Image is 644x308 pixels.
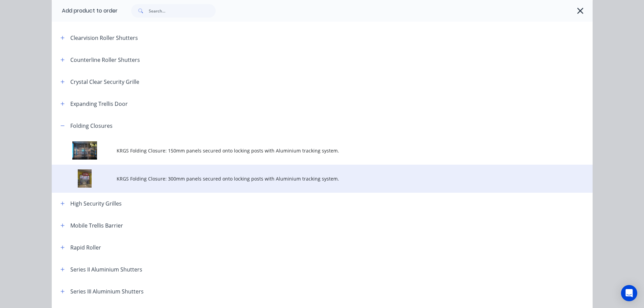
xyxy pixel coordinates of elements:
[70,287,144,295] div: Series III Aluminium Shutters
[70,243,101,252] div: Rapid Roller
[70,100,128,108] div: Expanding Trellis Door
[70,34,138,42] div: Clearvision Roller Shutters
[70,221,123,230] div: Mobile Trellis Barrier
[70,199,122,208] div: High Security Grilles
[117,175,497,182] span: KRGS Folding Closure: 300mm panels secured onto locking posts with Aluminium tracking system.
[117,147,497,154] span: KRGS Folding Closure: 150mm panels secured onto locking posts with Aluminium tracking system.
[621,285,637,301] div: Open Intercom Messenger
[70,265,142,274] div: Series II Aluminium Shutters
[149,4,216,18] input: Search...
[70,78,139,86] div: Crystal Clear Security Grille
[70,56,140,64] div: Counterline Roller Shutters
[70,122,113,130] div: Folding Closures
